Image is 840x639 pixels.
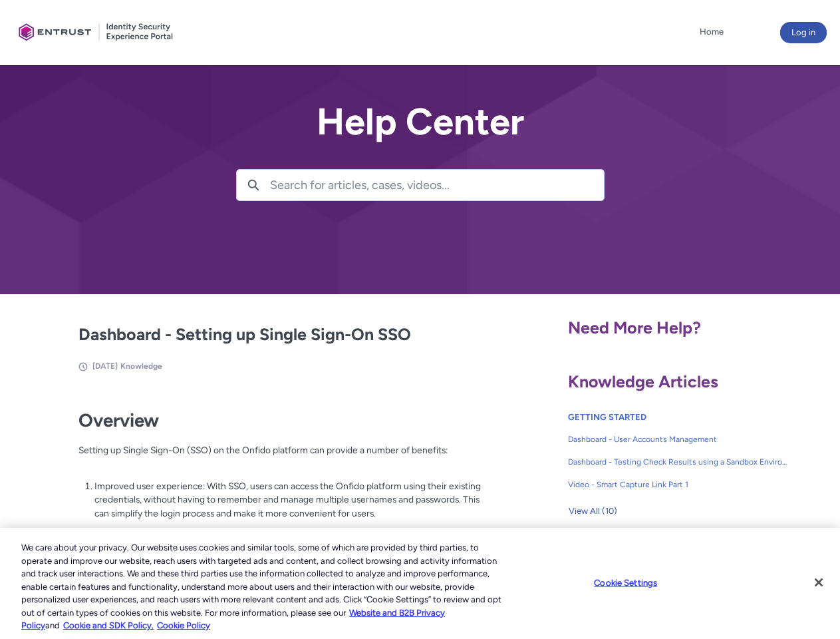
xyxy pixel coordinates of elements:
[568,501,618,522] button: View All (10)
[568,318,701,337] span: Need More Help?
[569,501,617,521] span: View All (10)
[157,620,210,630] a: Cookie Policy
[568,473,789,496] a: Video - Smart Capture Link Part 1
[696,22,727,42] a: Home
[568,451,789,473] a: Dashboard - Testing Check Results using a Sandbox Environment
[78,322,482,347] h2: Dashboard - Setting up Single Sign-On SSO
[584,569,667,596] button: Cookie Settings
[63,620,154,630] a: Cookie and SDK Policy.
[94,479,482,521] p: Improved user experience: With SSO, users can access the Onfido platform using their existing cre...
[804,568,833,597] button: Close
[92,361,118,371] span: [DATE]
[21,541,504,632] div: We care about your privacy. Our website uses cookies and similar tools, some of which are provide...
[568,456,789,468] span: Dashboard - Testing Check Results using a Sandbox Environment
[237,170,270,200] button: Search
[568,433,789,445] span: Dashboard - User Accounts Management
[78,409,159,431] strong: Overview
[780,22,827,43] button: Log in
[568,412,646,422] a: GETTING STARTED
[270,170,604,200] input: Search for articles, cases, videos...
[236,101,605,142] h2: Help Center
[120,360,162,372] li: Knowledge
[568,371,718,391] span: Knowledge Articles
[568,428,789,451] a: Dashboard - User Accounts Management
[568,479,789,491] span: Video - Smart Capture Link Part 1
[78,443,482,471] p: Setting up Single Sign-On (SSO) on the Onfido platform can provide a number of benefits:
